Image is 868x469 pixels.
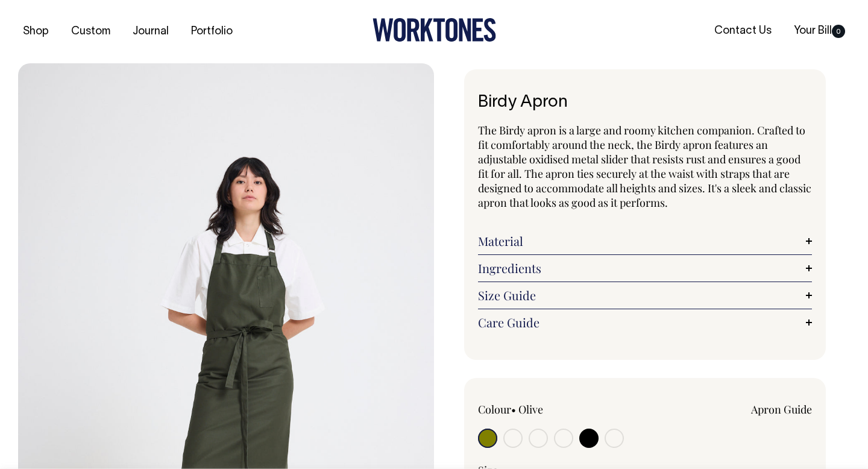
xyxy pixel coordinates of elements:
span: 0 [832,25,845,38]
a: Custom [66,22,115,42]
h1: Birdy Apron [478,93,812,112]
a: Care Guide [478,315,812,330]
a: Apron Guide [751,402,812,417]
a: Shop [18,22,54,42]
a: Size Guide [478,288,812,303]
a: Material [478,234,812,248]
a: Journal [128,22,174,42]
a: Contact Us [709,21,776,41]
span: • [511,402,516,417]
a: Ingredients [478,261,812,275]
label: Olive [518,402,543,417]
a: Your Bill0 [789,21,850,41]
div: Colour [478,402,612,417]
a: Portfolio [186,22,237,42]
span: The Birdy apron is a large and roomy kitchen companion. Crafted to fit comfortably around the nec... [478,123,811,210]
